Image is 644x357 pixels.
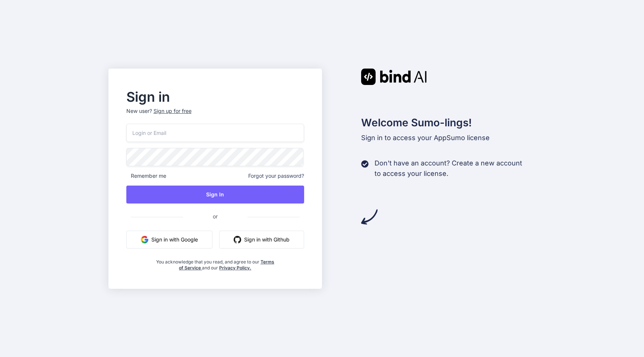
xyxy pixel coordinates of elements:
img: github [234,236,241,243]
h2: Welcome Sumo-lings! [361,115,536,130]
img: Bind AI logo [361,69,427,85]
img: arrow [361,209,378,225]
img: google [141,236,148,243]
p: Don't have an account? Create a new account to access your license. [375,158,522,179]
button: Sign In [126,186,304,203]
div: You acknowledge that you read, and agree to our and our [156,255,274,271]
button: Sign in with Github [219,231,304,249]
span: Remember me [126,172,166,180]
span: Forgot your password? [248,172,304,180]
p: Sign in to access your AppSumo license [361,133,536,143]
div: Sign up for free [154,107,192,115]
h2: Sign in [126,91,304,103]
button: Sign in with Google [126,231,212,249]
a: Terms of Service [179,259,274,271]
p: New user? [126,107,304,124]
input: Login or Email [126,124,304,142]
a: Privacy Policy. [219,265,251,271]
span: or [183,207,247,225]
